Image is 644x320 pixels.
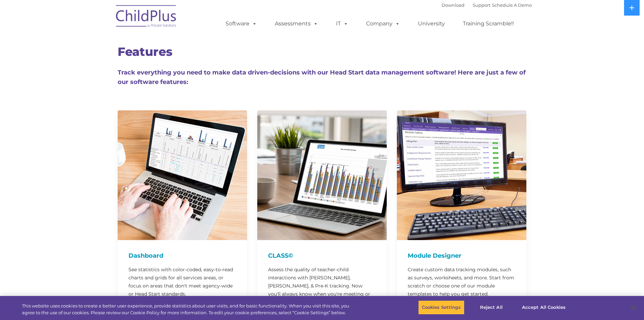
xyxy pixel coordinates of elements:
[113,0,180,34] img: ChildPlus by Procare Solutions
[118,44,172,59] span: Features
[268,17,325,30] a: Assessments
[492,2,532,8] a: Schedule A Demo
[473,2,491,8] a: Support
[418,300,464,315] button: Cookies Settings
[128,265,236,298] p: See statistics with color-coded, easy-to-read charts and grids for all services areas, or focus o...
[456,17,521,30] a: Training Scramble!!
[268,265,376,306] p: Assess the quality of teacher-child interactions with [PERSON_NAME], [PERSON_NAME], & Pre-K track...
[268,251,376,260] h4: CLASS©
[128,251,236,260] h4: Dashboard
[118,110,247,240] img: Dash
[442,2,532,8] font: |
[219,17,264,30] a: Software
[359,17,407,30] a: Company
[470,300,512,315] button: Reject All
[397,110,526,240] img: ModuleDesigner750
[626,300,641,315] button: Close
[408,265,516,298] p: Create custom data tracking modules, such as surveys, worksheets, and more. Start from scratch or...
[257,110,387,240] img: CLASS-750
[22,303,354,316] div: This website uses cookies to create a better user experience, provide statistics about user visit...
[518,300,569,315] button: Accept All Cookies
[411,17,452,30] a: University
[442,2,464,8] a: Download
[408,251,516,260] h4: Module Designer
[329,17,355,30] a: IT
[118,69,526,86] span: Track everything you need to make data driven-decisions with our Head Start data management softw...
